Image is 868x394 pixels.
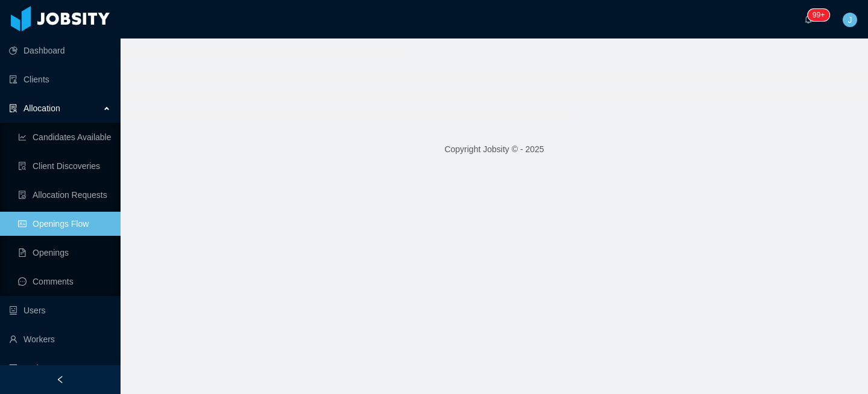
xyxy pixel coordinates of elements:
a: icon: messageComments [18,269,111,294]
sup: 166 [808,9,829,21]
a: icon: robotUsers [9,298,111,322]
a: icon: auditClients [9,67,111,91]
span: Allocation [24,103,60,113]
a: icon: file-textOpenings [18,241,111,265]
a: icon: profileTasks [9,356,111,380]
a: icon: pie-chartDashboard [9,38,111,63]
a: icon: userWorkers [9,327,111,351]
i: icon: solution [9,104,17,112]
a: icon: line-chartCandidates Available [18,125,111,149]
span: J [848,13,852,27]
footer: Copyright Jobsity © - 2025 [121,129,868,170]
i: icon: bell [804,15,813,23]
a: icon: file-doneAllocation Requests [18,183,111,207]
a: icon: idcardOpenings Flow [18,212,111,236]
a: icon: file-searchClient Discoveries [18,154,111,178]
